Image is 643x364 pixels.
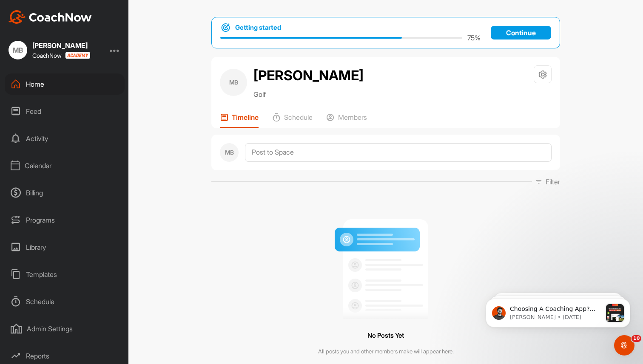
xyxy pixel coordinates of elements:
[546,177,560,187] p: Filter
[5,237,125,258] div: Library
[5,128,125,149] div: Activity
[473,282,643,341] iframe: Intercom notifications message
[220,69,247,96] div: MB
[632,335,641,342] span: 10
[284,113,313,121] p: Schedule
[65,52,90,59] img: CoachNow acadmey
[32,42,90,49] div: [PERSON_NAME]
[253,65,364,86] h2: [PERSON_NAME]
[491,26,551,40] a: Continue
[232,113,259,121] p: Timeline
[467,33,481,43] p: 75 %
[338,113,367,121] p: Members
[5,155,125,176] div: Calendar
[318,347,454,356] p: All posts you and other members make will appear here.
[235,23,281,32] h1: Getting started
[614,335,634,356] iframe: Intercom live chat
[9,41,27,59] div: MB
[37,24,128,191] span: Choosing A Coaching App? Here's What To Look For When you’re choosing what software to use for yo...
[37,32,129,40] p: Message from Spencer, sent 41w ago
[253,89,364,99] p: Golf
[367,330,404,341] h3: No Posts Yet
[5,291,125,312] div: Schedule
[5,73,125,95] div: Home
[5,318,125,339] div: Admin Settings
[333,212,439,319] img: null result
[220,23,231,33] img: bullseye
[5,264,125,285] div: Templates
[9,10,92,24] img: CoachNow
[5,101,125,122] div: Feed
[32,52,90,59] div: CoachNow
[5,209,125,231] div: Programs
[220,143,239,162] div: MB
[5,182,125,203] div: Billing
